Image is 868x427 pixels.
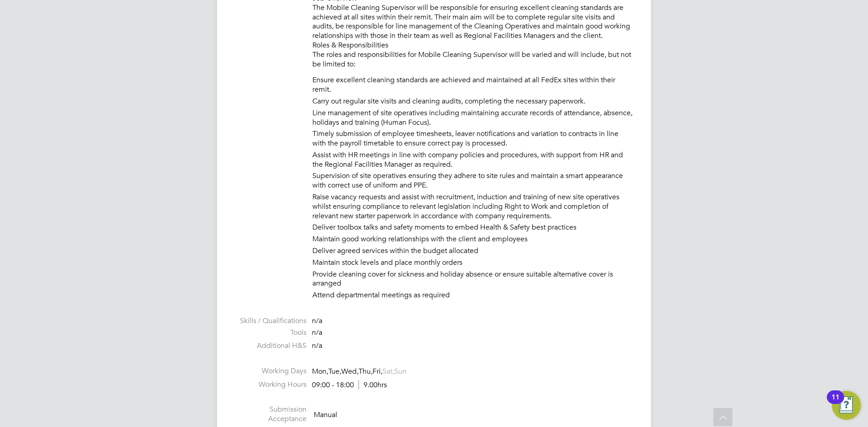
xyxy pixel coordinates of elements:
[235,366,307,376] label: Working Days
[359,367,373,376] span: Thu,
[312,75,633,97] li: Ensure excellent cleaning standards are achieved and maintained at all FedEx sites within their r...
[312,328,322,337] span: n/a
[312,108,633,130] li: Line management of site operatives including maintaining accurate records of attendance, absence,...
[312,192,633,223] li: Raise vacancy requests and assist with recruitment, induction and training of new site operatives...
[312,235,633,246] li: Maintain good working relationships with the client and employees
[312,223,633,235] li: Deliver toolbox talks and safety moments to embed Health & Safety best practices
[314,410,337,419] span: Manual
[373,367,382,376] span: Fri,
[359,380,387,389] span: 9.00hrs
[312,270,633,291] li: Provide cleaning cover for sickness and holiday absence or ensure suitable alternative cover is a...
[394,367,406,376] span: Sun
[312,380,387,390] div: 09:00 - 18:00
[312,150,633,172] li: Assist with HR meetings in line with company policies and procedures, with support from HR and th...
[235,405,307,424] label: Submission Acceptance
[312,97,633,108] li: Carry out regular site visits and cleaning audits, completing the necessary paperwork.
[328,367,341,376] span: Tue,
[312,316,322,325] span: n/a
[312,291,633,302] li: Attend departmental meetings as required
[235,316,307,326] label: Skills / Qualifications
[235,380,307,389] label: Working Hours
[235,328,307,338] label: Tools
[312,258,633,270] li: Maintain stock levels and place monthly orders
[312,341,322,350] span: n/a
[312,367,328,376] span: Mon,
[382,367,394,376] span: Sat,
[341,367,359,376] span: Wed,
[312,129,633,150] li: Timely submission of employee timesheets, leaver notifications and variation to contracts in line...
[312,171,633,192] li: Supervision of site operatives ensuring they adhere to site rules and maintain a smart appearance...
[831,397,840,409] div: 11
[832,391,861,420] button: Open Resource Center, 11 new notifications
[235,341,307,351] label: Additional H&S
[312,246,633,258] li: Deliver agreed services within the budget allocated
